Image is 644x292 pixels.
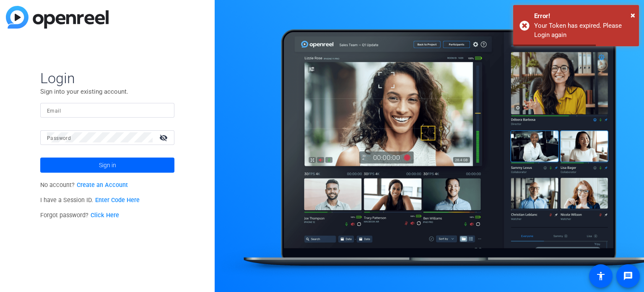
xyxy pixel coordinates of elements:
a: Create an Account [77,182,128,189]
mat-label: Email [47,108,61,114]
div: Your Token has expired. Please Login again [534,21,633,40]
input: Enter Email Address [47,105,168,115]
button: Close [631,9,635,21]
mat-icon: message [623,271,633,281]
mat-icon: accessibility [596,271,606,281]
span: Login [40,69,174,87]
a: Click Here [91,212,119,219]
div: Error! [534,11,633,21]
span: No account? [40,182,128,189]
span: × [631,10,635,20]
img: blue-gradient.svg [6,6,109,29]
p: Sign into your existing account. [40,87,174,96]
span: I have a Session ID. [40,197,140,204]
a: Enter Code Here [95,197,140,204]
span: Forgot password? [40,212,119,219]
span: Sign in [99,155,116,176]
mat-label: Password [47,135,71,141]
mat-icon: visibility_off [154,132,174,144]
button: Sign in [40,158,174,173]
